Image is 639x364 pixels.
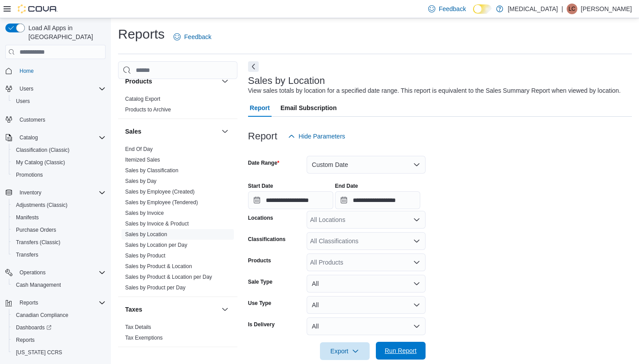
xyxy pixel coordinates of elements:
button: Inventory [16,187,45,198]
button: Inventory [2,186,109,199]
span: Hide Parameters [299,132,345,141]
label: Is Delivery [248,321,275,328]
span: Canadian Compliance [16,312,68,319]
span: Transfers (Classic) [12,237,106,248]
a: My Catalog (Classic) [12,157,69,168]
span: [US_STATE] CCRS [16,349,62,356]
span: Feedback [184,32,211,41]
button: All [307,275,426,293]
h3: Sales [125,127,142,136]
button: Operations [2,266,109,279]
span: Reports [20,299,38,306]
button: Purchase Orders [9,224,109,236]
h1: Reports [118,25,165,43]
span: Canadian Compliance [12,310,106,320]
span: Cash Management [12,280,106,290]
button: Products [125,77,218,86]
a: Sales by Classification [125,167,178,174]
button: Taxes [125,305,218,314]
label: End Date [335,182,358,190]
a: Purchase Orders [12,225,60,235]
button: Products [220,76,230,87]
a: Dashboards [9,321,109,334]
span: Dark Mode [473,14,473,14]
span: Run Report [385,346,417,355]
a: Sales by Location per Day [125,242,187,248]
span: LC [568,4,575,14]
span: Transfers (Classic) [16,239,60,246]
span: Users [16,83,106,94]
a: Sales by Location [125,231,167,237]
button: Users [2,83,109,95]
button: Taxes [220,304,230,315]
span: Home [20,67,34,75]
div: Taxes [118,322,237,347]
button: Sales [125,127,218,136]
span: Inventory [16,187,106,198]
p: [MEDICAL_DATA] [508,4,558,14]
label: Use Type [248,300,271,307]
span: Feedback [439,4,466,13]
a: Sales by Product & Location [125,263,192,269]
span: Classification (Classic) [12,145,106,155]
div: Sales [118,144,237,297]
button: Custom Date [307,156,426,174]
label: Start Date [248,182,273,190]
input: Press the down key to open a popover containing a calendar. [335,191,420,209]
span: Adjustments (Classic) [12,200,106,210]
a: Tax Details [125,324,151,330]
span: Cash Management [16,281,61,289]
span: Promotions [16,171,43,178]
label: Locations [248,214,273,222]
div: View sales totals by location for a specified date range. This report is equivalent to the Sales ... [248,86,621,95]
button: Transfers (Classic) [9,236,109,249]
button: Classification (Classic) [9,144,109,156]
span: Purchase Orders [16,226,56,233]
span: Dashboards [16,324,51,331]
label: Sale Type [248,278,272,285]
a: Sales by Employee (Created) [125,189,195,195]
a: End Of Day [125,146,153,152]
a: Sales by Invoice [125,210,164,216]
span: Washington CCRS [12,347,106,358]
button: Manifests [9,211,109,224]
a: Catalog Export [125,96,160,102]
span: Load All Apps in [GEOGRAPHIC_DATA] [25,24,106,41]
a: Reports [12,335,38,345]
button: Home [2,64,109,77]
p: [PERSON_NAME] [581,4,632,14]
a: Sales by Invoice & Product [125,221,189,227]
a: Sales by Product & Location per Day [125,274,212,280]
a: Itemized Sales [125,157,160,163]
label: Products [248,257,271,264]
input: Dark Mode [473,4,492,14]
a: Users [12,96,33,107]
span: Manifests [12,212,106,223]
span: Report [250,99,270,117]
span: Purchase Orders [12,225,106,235]
a: Sales by Product [125,253,166,259]
label: Classifications [248,236,286,243]
button: Transfers [9,249,109,261]
a: [US_STATE] CCRS [12,347,66,358]
div: Products [118,94,237,119]
h3: Report [248,131,277,142]
button: Reports [2,297,109,309]
button: Catalog [16,132,41,143]
button: Run Report [376,342,426,360]
button: All [307,317,426,335]
a: Tax Exemptions [125,335,163,341]
span: Adjustments (Classic) [16,202,67,209]
span: Promotions [12,170,106,180]
a: Dashboards [12,322,55,333]
span: Users [20,85,33,92]
button: Users [9,95,109,107]
p: | [561,4,563,14]
span: Users [16,98,30,105]
a: Home [16,66,37,76]
h3: Taxes [125,305,142,314]
span: Operations [20,269,46,276]
h3: Products [125,77,152,86]
a: Transfers (Classic) [12,237,64,248]
span: Manifests [16,214,39,221]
